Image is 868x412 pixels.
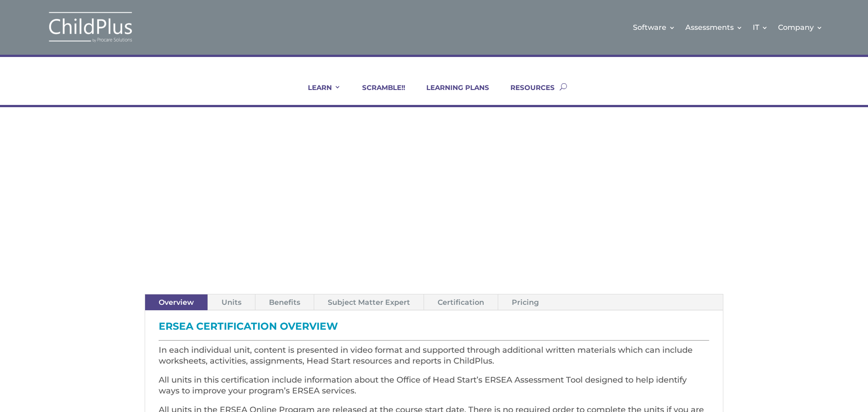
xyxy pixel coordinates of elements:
[145,294,208,310] a: Overview
[415,83,489,105] a: LEARNING PLANS
[208,294,255,310] a: Units
[159,322,709,336] h3: ERSEA Certification Overview
[499,83,555,105] a: RESOURCES
[159,375,709,405] p: All units in this certification include information about the Office of Head Start’s ERSEA Assess...
[255,294,314,310] a: Benefits
[159,345,693,366] span: In each individual unit, content is presented in video format and supported through additional wr...
[424,294,498,310] a: Certification
[633,9,675,46] a: Software
[778,9,823,46] a: Company
[314,294,424,310] a: Subject Matter Expert
[498,294,552,310] a: Pricing
[753,9,768,46] a: IT
[351,83,405,105] a: SCRAMBLE!!
[685,9,743,46] a: Assessments
[297,83,341,105] a: LEARN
